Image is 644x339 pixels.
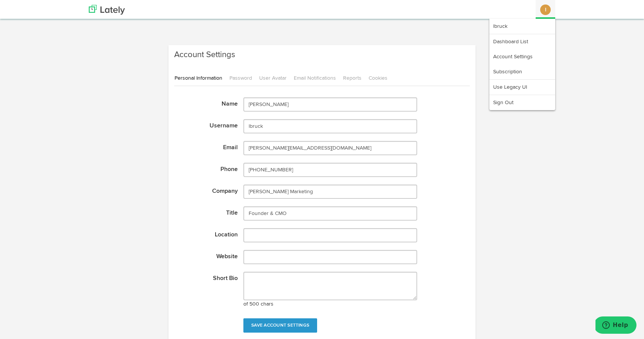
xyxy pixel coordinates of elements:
label: Title [169,206,238,218]
img: logo_lately_bg_light.svg [89,5,125,15]
a: Use Legacy UI [489,80,555,95]
a: Reports [343,70,368,86]
label: Company [169,185,238,196]
label: Username [169,119,238,130]
iframe: Opens a widget where you can find more information [595,316,636,335]
label: Name [169,97,238,109]
a: Dashboard List [489,34,555,49]
a: Email Notifications [293,70,342,86]
a: Sign Out [489,95,555,110]
input: (___) ___-____ [243,163,417,177]
input: Email [243,141,417,155]
a: Password [229,70,258,86]
p: of 500 chars [243,300,417,308]
input: Company [243,185,417,199]
input: Title [243,206,417,221]
a: lbruck [489,19,555,34]
a: Account Settings [489,49,555,64]
label: Short Bio [169,272,238,283]
a: Subscription [489,64,555,79]
button: Save Account Settings [243,318,317,333]
a: Personal Information [174,70,228,86]
label: Email [169,141,238,152]
input: First Name Last Name [243,97,417,112]
a: Cookies [368,70,393,86]
label: Location [169,228,238,239]
button: l [540,5,551,15]
a: User Avatar [259,70,293,86]
label: Phone [169,163,238,174]
h3: Account Settings [174,49,470,61]
label: Website [169,250,238,261]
